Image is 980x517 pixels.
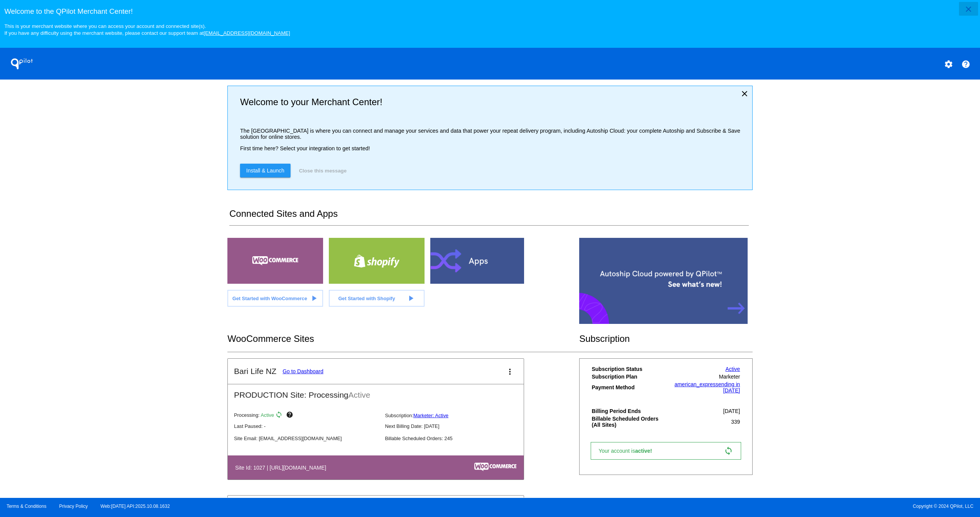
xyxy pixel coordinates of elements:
[385,436,530,441] p: Billable Scheduled Orders: 245
[505,367,514,376] mat-icon: more_vert
[338,296,395,301] span: Get Started with Shopify
[474,463,516,471] img: c53aa0e5-ae75-48aa-9bee-956650975ee5
[283,368,323,374] a: Go to Dashboard
[235,465,330,471] h4: Site Id: 1027 | [URL][DOMAIN_NAME]
[944,60,953,69] mat-icon: settings
[227,333,579,344] h2: WooCommerce Sites
[348,390,370,399] span: Active
[7,56,37,72] h1: QPilot
[635,448,656,454] span: active!
[229,208,748,226] h2: Connected Sites and Apps
[234,436,379,441] p: Site Email: [EMAIL_ADDRESS][DOMAIN_NAME]
[731,419,740,425] span: 339
[406,294,415,303] mat-icon: play_arrow
[964,5,973,14] mat-icon: close
[591,408,664,415] th: Billing Period Ends
[329,290,425,307] a: Get Started with Shopify
[961,60,970,69] mat-icon: help
[275,411,284,420] mat-icon: sync
[4,23,290,36] small: This is your merchant website where you can access your account and connected site(s). If you hav...
[204,30,290,36] a: [EMAIL_ADDRESS][DOMAIN_NAME]
[385,413,530,418] p: Subscription:
[246,167,284,174] span: Install & Launch
[297,164,349,177] button: Close this message
[234,411,379,420] p: Processing:
[675,381,718,387] span: american_express
[385,423,530,429] p: Next Billing Date: [DATE]
[7,504,46,509] a: Terms & Conditions
[675,381,740,393] a: american_expressending in [DATE]
[591,373,664,380] th: Subscription Plan
[286,411,295,420] mat-icon: help
[240,145,746,151] p: First time here? Select your integration to get started!
[725,366,740,372] a: Active
[240,128,746,140] p: The [GEOGRAPHIC_DATA] is where you can connect and manage your services and data that power your ...
[309,294,318,303] mat-icon: play_arrow
[234,423,379,429] p: Last Paused: -
[232,296,307,301] span: Get Started with WooCommerce
[579,333,753,344] h2: Subscription
[719,374,740,380] span: Marketer
[497,504,973,509] span: Copyright © 2024 QPilot, LLC
[723,408,740,414] span: [DATE]
[591,381,664,394] th: Payment Method
[413,413,449,418] a: Marketer: Active
[234,367,276,376] h2: Bari Life NZ
[101,504,170,509] a: Web:[DATE] API:2025.10.08.1632
[591,366,664,372] th: Subscription Status
[599,448,660,454] span: Your account is
[591,415,664,428] th: Billable Scheduled Orders (All Sites)
[591,442,741,460] a: Your account isactive! sync
[240,97,746,107] h2: Welcome to your Merchant Center!
[261,413,274,418] span: Active
[740,89,749,98] mat-icon: close
[227,290,323,307] a: Get Started with WooCommerce
[240,164,291,177] a: Install & Launch
[228,384,524,400] h2: PRODUCTION Site: Processing
[724,446,733,455] mat-icon: sync
[4,7,975,16] h3: Welcome to the QPilot Merchant Center!
[59,504,88,509] a: Privacy Policy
